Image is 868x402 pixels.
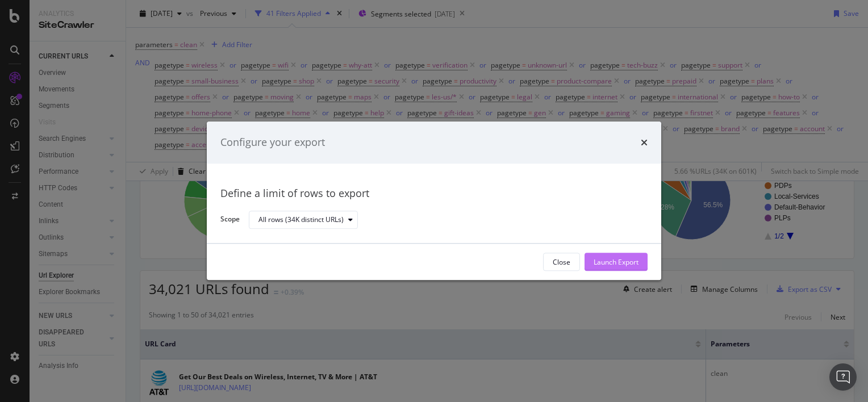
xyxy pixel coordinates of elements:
[585,253,648,271] button: Launch Export
[829,363,857,391] div: Open Intercom Messenger
[220,215,240,227] label: Scope
[553,257,570,267] div: Close
[220,186,648,201] div: Define a limit of rows to export
[249,211,358,229] button: All rows (34K distinct URLs)
[543,253,580,271] button: Close
[207,122,661,280] div: modal
[594,257,639,267] div: Launch Export
[641,135,648,150] div: times
[258,216,344,223] div: All rows (34K distinct URLs)
[220,135,325,150] div: Configure your export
